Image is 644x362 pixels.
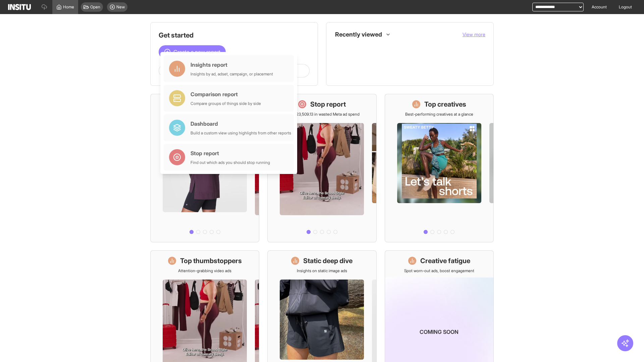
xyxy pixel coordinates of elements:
[159,31,310,40] h1: Get started
[385,94,494,242] a: Top creativesBest-performing creatives at a glance
[191,149,270,157] div: Stop report
[191,71,273,77] div: Insights by ad, adset, campaign, or placement
[63,4,74,10] span: Home
[297,268,347,274] p: Insights on static image ads
[173,48,220,56] span: Create a new report
[267,94,376,242] a: Stop reportSave £23,509.13 in wasted Meta ad spend
[463,31,485,38] button: View more
[310,100,346,109] h1: Stop report
[90,4,100,10] span: Open
[180,256,242,265] h1: Top thumbstoppers
[8,4,31,10] img: Logo
[159,45,226,59] button: Create a new report
[191,120,291,128] div: Dashboard
[178,268,231,274] p: Attention-grabbing video ads
[116,4,125,10] span: New
[284,112,360,117] p: Save £23,509.13 in wasted Meta ad spend
[303,256,353,265] h1: Static deep dive
[424,100,466,109] h1: Top creatives
[150,94,259,242] a: What's live nowSee all active ads instantly
[191,130,291,136] div: Build a custom view using highlights from other reports
[463,32,485,37] span: View more
[191,90,261,98] div: Comparison report
[191,160,270,165] div: Find out which ads you should stop running
[405,112,473,117] p: Best-performing creatives at a glance
[191,61,273,69] div: Insights report
[191,101,261,106] div: Compare groups of things side by side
